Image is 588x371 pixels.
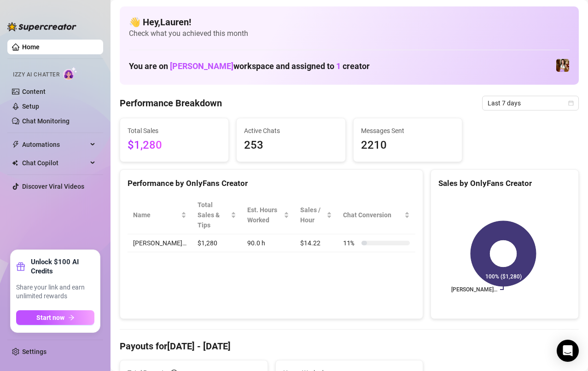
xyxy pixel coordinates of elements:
[22,103,39,110] a: Setup
[63,67,77,80] img: AI Chatter
[242,234,295,252] td: 90.0 h
[13,70,59,79] span: Izzy AI Chatter
[16,283,94,301] span: Share your link and earn unlimited rewards
[488,96,573,110] span: Last 7 days
[247,205,282,225] div: Est. Hours Worked
[198,200,229,230] span: Total Sales & Tips
[438,177,571,190] div: Sales by OnlyFans Creator
[22,348,47,355] a: Settings
[361,137,454,154] span: 2210
[129,16,570,29] h4: 👋 Hey, Lauren !
[361,126,454,136] span: Messages Sent
[451,286,497,293] text: [PERSON_NAME]…
[36,314,64,321] span: Start now
[244,137,338,154] span: 253
[31,257,94,276] strong: Unlock $100 AI Credits
[22,43,40,51] a: Home
[129,61,370,71] h1: You are on workspace and assigned to creator
[568,100,574,106] span: calendar
[12,160,18,166] img: Chat Copilot
[22,156,87,170] span: Chat Copilot
[244,126,338,136] span: Active Chats
[192,234,242,252] td: $1,280
[343,210,402,220] span: Chat Conversion
[556,59,569,72] img: Elena
[22,183,84,190] a: Discover Viral Videos
[170,61,233,71] span: [PERSON_NAME]
[336,61,341,71] span: 1
[300,205,325,225] span: Sales / Hour
[295,196,338,234] th: Sales / Hour
[295,234,338,252] td: $14.22
[557,340,579,362] div: Open Intercom Messenger
[7,22,76,31] img: logo-BBDzfeDw.svg
[338,196,415,234] th: Chat Conversion
[343,238,358,248] span: 11 %
[120,97,222,110] h4: Performance Breakdown
[129,29,570,39] span: Check what you achieved this month
[22,88,46,95] a: Content
[120,340,579,353] h4: Payouts for [DATE] - [DATE]
[128,126,221,136] span: Total Sales
[128,234,192,252] td: [PERSON_NAME]…
[68,314,75,321] span: arrow-right
[16,262,25,271] span: gift
[128,137,221,154] span: $1,280
[128,196,192,234] th: Name
[22,117,70,125] a: Chat Monitoring
[12,141,19,148] span: thunderbolt
[22,137,87,152] span: Automations
[133,210,179,220] span: Name
[128,177,415,190] div: Performance by OnlyFans Creator
[192,196,242,234] th: Total Sales & Tips
[16,310,94,325] button: Start nowarrow-right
